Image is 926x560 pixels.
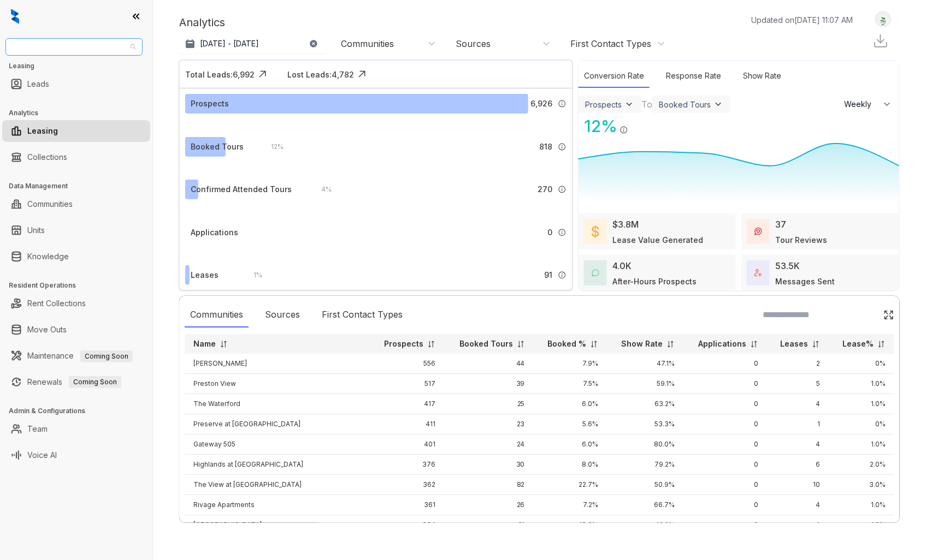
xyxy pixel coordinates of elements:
[2,146,150,168] li: Collections
[842,338,874,349] p: Lease%
[628,116,645,132] img: Click Icon
[12,39,136,55] span: Magnolia Capital
[838,94,899,114] button: Weekly
[2,193,150,215] li: Communities
[2,319,150,341] li: Move Outs
[683,515,767,535] td: 0
[683,354,767,374] td: 0
[69,376,121,388] span: Coming Soon
[27,319,67,341] a: Move Outs
[558,185,567,194] img: Info
[641,98,652,111] div: To
[751,14,853,26] p: Updated on [DATE] 11:07 AM
[9,181,152,191] h3: Data Management
[829,414,894,434] td: 0%
[179,14,225,31] p: Analytics
[750,340,758,348] img: sorting
[185,515,370,535] td: [GEOGRAPHIC_DATA]
[534,434,607,455] td: 6.0%
[27,193,73,215] a: Communities
[11,9,19,24] img: logo
[191,183,292,195] div: Confirmed Attended Tours
[612,218,639,231] div: $3.8M
[607,475,683,495] td: 50.9%
[775,276,835,287] div: Messages Sent
[592,269,599,277] img: AfterHoursConversations
[683,374,767,394] td: 0
[2,345,150,367] li: Maintenance
[767,414,829,434] td: 1
[607,434,683,455] td: 80.0%
[607,495,683,515] td: 66.7%
[698,338,746,349] p: Applications
[2,418,150,440] li: Team
[517,340,525,348] img: sorting
[243,269,262,281] div: 1 %
[185,455,370,475] td: Highlands at [GEOGRAPHIC_DATA]
[9,61,152,71] h3: Leasing
[534,515,607,535] td: 18.3%
[775,259,800,272] div: 53.5K
[775,234,827,246] div: Tour Reviews
[883,309,894,320] img: Click Icon
[370,414,444,434] td: 411
[185,302,249,327] div: Communities
[683,434,767,455] td: 0
[185,434,370,455] td: Gateway 505
[27,371,121,393] a: RenewalsComing Soon
[370,455,444,475] td: 376
[829,455,894,475] td: 2.0%
[259,302,305,327] div: Sources
[27,293,86,314] a: Rent Collections
[27,73,49,95] a: Leads
[829,495,894,515] td: 1.0%
[260,141,284,153] div: 12 %
[579,64,650,88] div: Conversion Rate
[354,66,370,82] img: Click Icon
[534,455,607,475] td: 8.0%
[585,100,622,109] div: Prospects
[876,14,891,25] img: UserAvatar
[812,340,820,348] img: sorting
[341,38,394,50] div: Communities
[27,444,57,466] a: Voice AI
[444,455,534,475] td: 30
[683,394,767,414] td: 0
[444,354,534,374] td: 44
[444,495,534,515] td: 26
[2,120,150,142] li: Leasing
[612,259,632,272] div: 4.0K
[2,371,150,393] li: Renewals
[767,475,829,495] td: 10
[185,394,370,414] td: The Waterford
[738,64,787,88] div: Show Rate
[607,515,683,535] td: 42.2%
[607,394,683,414] td: 63.2%
[9,406,152,416] h3: Admin & Configurations
[612,234,703,246] div: Lease Value Generated
[370,495,444,515] td: 361
[621,338,663,349] p: Show Rate
[590,340,598,348] img: sorting
[558,142,567,151] img: Info
[558,271,567,279] img: Info
[624,99,635,110] img: ViewFilterArrow
[780,338,808,349] p: Leases
[539,141,552,153] span: 818
[534,414,607,434] td: 5.6%
[829,515,894,535] td: 1.0%
[607,414,683,434] td: 53.3%
[767,495,829,515] td: 4
[845,99,878,110] span: Weekly
[80,350,133,362] span: Coming Soon
[444,434,534,455] td: 24
[9,281,152,290] h3: Resident Operations
[829,374,894,394] td: 1.0%
[767,394,829,414] td: 4
[775,218,786,231] div: 37
[2,444,150,466] li: Voice AI
[620,126,628,134] img: Info
[185,475,370,495] td: The View at [GEOGRAPHIC_DATA]
[427,340,435,348] img: sorting
[530,98,552,110] span: 6,926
